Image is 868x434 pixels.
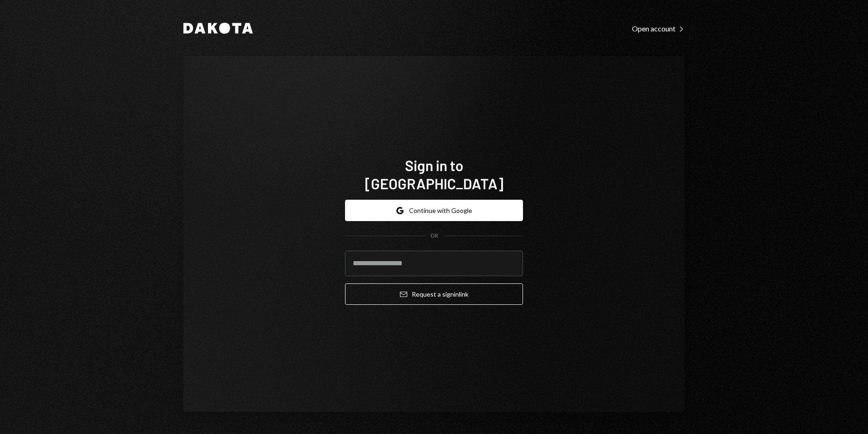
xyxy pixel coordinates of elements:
[632,24,685,33] div: Open account
[430,232,438,240] div: OR
[345,156,523,192] h1: Sign in to [GEOGRAPHIC_DATA]
[345,200,523,221] button: Continue with Google
[345,283,523,305] button: Request a signinlink
[632,23,685,33] a: Open account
